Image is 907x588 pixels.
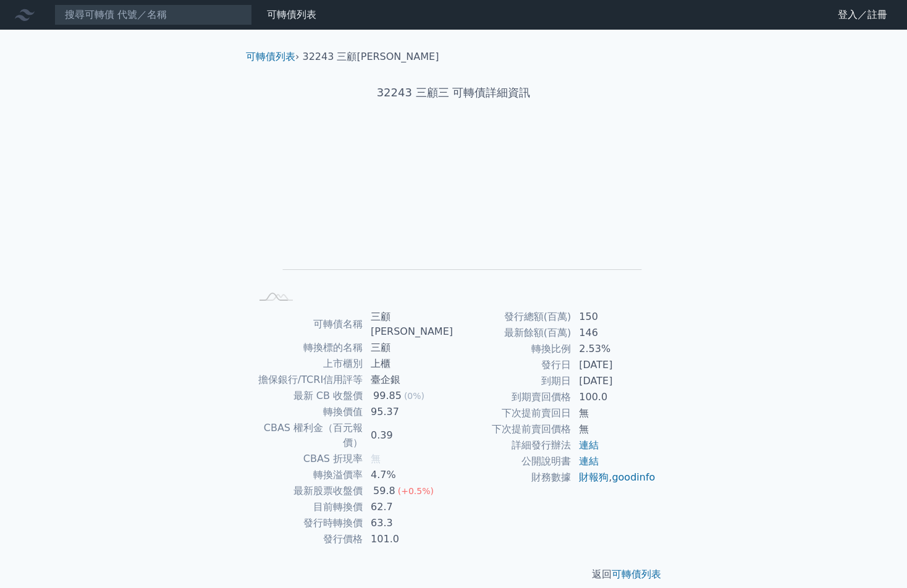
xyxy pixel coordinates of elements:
[828,5,897,25] a: 登入／註冊
[453,421,572,437] td: 下次提前賣回價格
[572,389,656,405] td: 100.0
[236,84,671,101] h1: 32243 三顧三 可轉債詳細資訊
[612,568,661,580] a: 可轉債列表
[371,388,404,403] div: 99.85
[572,309,656,325] td: 150
[363,372,453,388] td: 臺企銀
[572,405,656,421] td: 無
[572,373,656,389] td: [DATE]
[572,341,656,357] td: 2.53%
[246,51,295,62] a: 可轉債列表
[251,531,363,547] td: 發行價格
[453,373,572,389] td: 到期日
[363,467,453,483] td: 4.7%
[453,389,572,405] td: 到期賣回價格
[251,404,363,420] td: 轉換價值
[363,420,453,451] td: 0.39
[251,451,363,467] td: CBAS 折現率
[371,484,398,498] div: 59.8
[271,140,642,288] g: Chart
[572,357,656,373] td: [DATE]
[453,309,572,325] td: 發行總額(百萬)
[54,4,252,25] input: 搜尋可轉債 代號／名稱
[251,356,363,372] td: 上市櫃別
[453,325,572,341] td: 最新餘額(百萬)
[251,467,363,483] td: 轉換溢價率
[246,49,299,64] li: ›
[572,469,656,485] td: ,
[453,453,572,469] td: 公開說明書
[363,404,453,420] td: 95.37
[363,356,453,372] td: 上櫃
[363,499,453,515] td: 62.7
[363,309,453,340] td: 三顧[PERSON_NAME]
[251,483,363,499] td: 最新股票收盤價
[251,309,363,340] td: 可轉債名稱
[453,341,572,357] td: 轉換比例
[453,357,572,373] td: 發行日
[453,469,572,485] td: 財務數據
[251,340,363,356] td: 轉換標的名稱
[398,486,434,496] span: (+0.5%)
[363,515,453,531] td: 63.3
[579,471,609,483] a: 財報狗
[363,340,453,356] td: 三顧
[453,405,572,421] td: 下次提前賣回日
[251,388,363,404] td: 最新 CB 收盤價
[251,420,363,451] td: CBAS 權利金（百元報價）
[251,499,363,515] td: 目前轉換價
[579,455,599,467] a: 連結
[404,391,424,401] span: (0%)
[572,325,656,341] td: 146
[363,531,453,547] td: 101.0
[251,515,363,531] td: 發行時轉換價
[579,439,599,451] a: 連結
[267,9,316,20] a: 可轉債列表
[612,471,655,483] a: goodinfo
[371,453,381,464] span: 無
[572,421,656,437] td: 無
[453,437,572,453] td: 詳細發行辦法
[236,567,671,582] p: 返回
[251,372,363,388] td: 擔保銀行/TCRI信用評等
[303,49,439,64] li: 32243 三顧[PERSON_NAME]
